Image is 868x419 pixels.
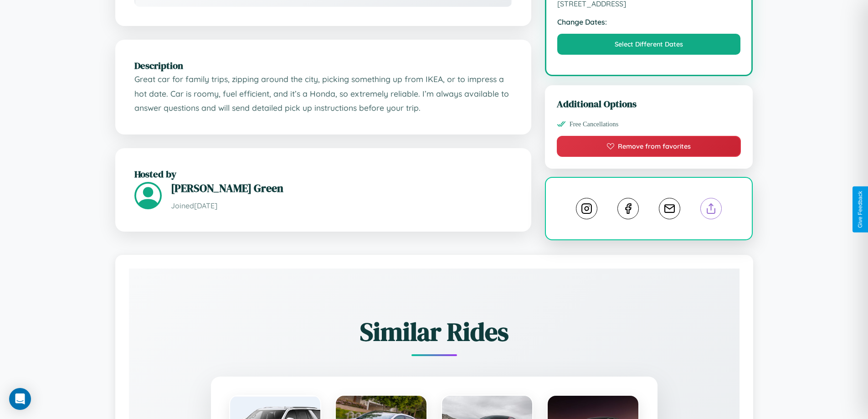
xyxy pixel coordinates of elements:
[557,136,741,157] button: Remove from favorites
[134,167,512,181] h2: Hosted by
[161,314,708,349] h2: Similar Rides
[171,181,512,196] h3: [PERSON_NAME] Green
[570,120,619,128] span: Free Cancellations
[557,34,741,55] button: Select Different Dates
[9,388,31,410] div: Open Intercom Messenger
[171,199,512,212] p: Joined [DATE]
[557,17,741,26] strong: Change Dates:
[857,191,863,228] div: Give Feedback
[134,59,512,72] h2: Description
[557,97,741,110] h3: Additional Options
[134,72,512,115] p: Great car for family trips, zipping around the city, picking something up from IKEA, or to impres...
